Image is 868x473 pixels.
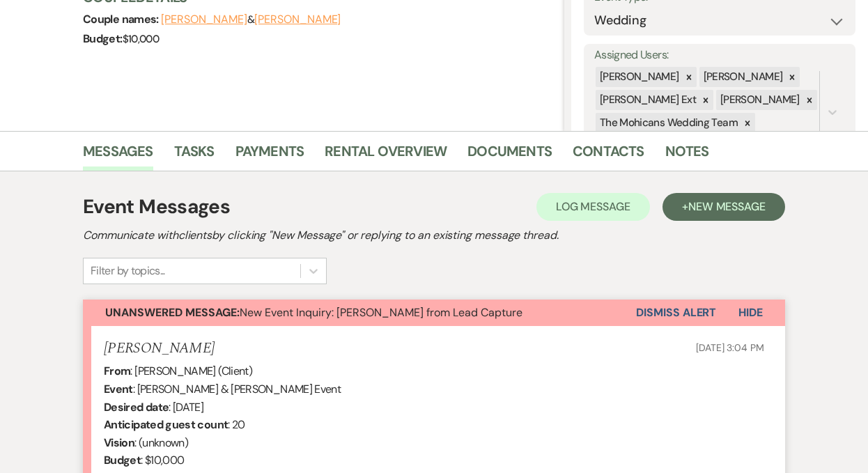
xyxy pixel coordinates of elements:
[467,140,552,171] a: Documents
[688,199,766,214] span: New Message
[104,400,169,414] b: Desired date
[738,305,763,320] span: Hide
[104,453,141,467] b: Budget
[83,31,123,46] span: Budget:
[83,192,230,222] h1: Event Messages
[596,67,681,87] div: [PERSON_NAME]
[105,305,522,320] span: New Event Inquiry: [PERSON_NAME] from Lead Capture
[536,193,650,221] button: Log Message
[83,12,161,26] span: Couple names:
[104,364,130,378] b: From
[716,300,785,326] button: Hide
[161,13,341,26] span: &
[161,14,247,25] button: [PERSON_NAME]
[596,90,698,110] div: [PERSON_NAME] Ext
[594,45,845,65] label: Assigned Users:
[104,435,134,450] b: Vision
[596,113,740,133] div: The Mohicans Wedding Team
[665,140,709,171] a: Notes
[83,300,636,326] button: Unanswered Message:New Event Inquiry: [PERSON_NAME] from Lead Capture
[91,263,165,279] div: Filter by topics...
[83,227,785,244] h2: Communicate with clients by clicking "New Message" or replying to an existing message thread.
[83,140,153,171] a: Messages
[105,305,240,320] strong: Unanswered Message:
[636,300,716,326] button: Dismiss Alert
[174,140,215,171] a: Tasks
[123,32,160,46] span: $10,000
[696,341,764,354] span: [DATE] 3:04 PM
[235,140,304,171] a: Payments
[104,340,215,357] h5: [PERSON_NAME]
[254,14,341,25] button: [PERSON_NAME]
[662,193,785,221] button: +New Message
[325,140,447,171] a: Rental Overview
[573,140,644,171] a: Contacts
[716,90,802,110] div: [PERSON_NAME]
[104,417,228,432] b: Anticipated guest count
[699,67,785,87] div: [PERSON_NAME]
[556,199,630,214] span: Log Message
[104,382,133,396] b: Event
